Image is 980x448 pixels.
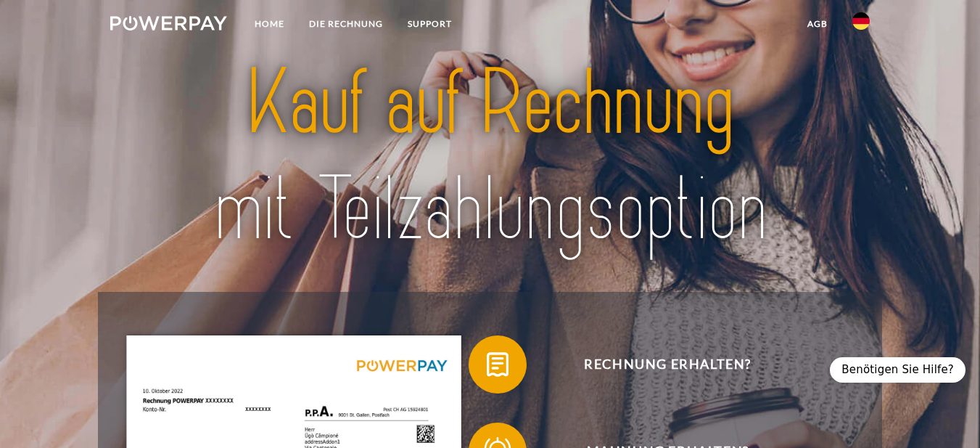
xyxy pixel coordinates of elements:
[297,11,395,37] a: DIE RECHNUNG
[395,11,464,37] a: SUPPORT
[490,335,845,394] span: Rechnung erhalten?
[148,45,833,269] img: title-powerpay_de.svg
[110,16,227,30] img: logo-powerpay-white.svg
[479,346,516,383] img: qb_bill.svg
[830,357,965,383] div: Benötigen Sie Hilfe?
[469,335,846,394] button: Rechnung erhalten?
[795,11,840,37] a: agb
[852,12,870,30] img: de
[242,11,297,37] a: Home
